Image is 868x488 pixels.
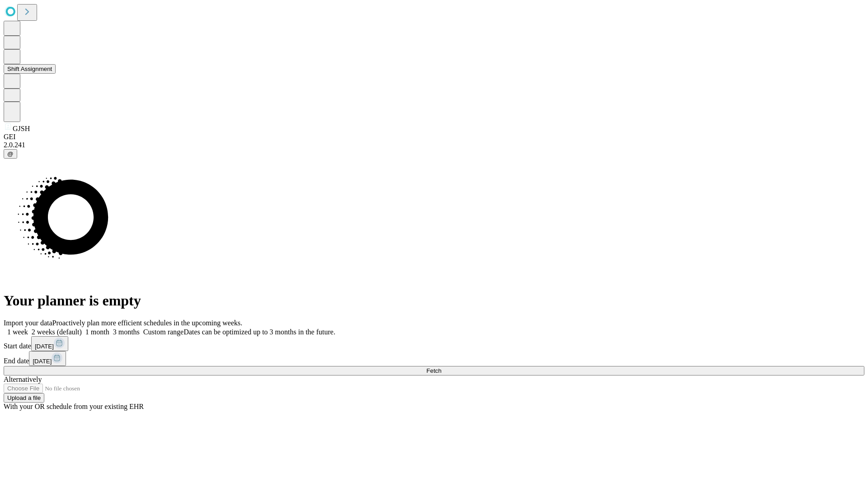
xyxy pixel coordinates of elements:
[4,403,144,410] span: With your OR schedule from your existing EHR
[426,367,441,374] span: Fetch
[4,366,864,375] button: Fetch
[29,351,66,366] button: [DATE]
[7,328,28,336] span: 1 week
[4,319,52,327] span: Import your data
[4,141,864,149] div: 2.0.241
[143,328,184,336] span: Custom range
[13,125,30,132] span: GJSH
[4,336,864,351] div: Start date
[4,149,17,159] button: @
[4,64,56,74] button: Shift Assignment
[4,393,44,403] button: Upload a file
[4,351,864,366] div: End date
[85,328,109,336] span: 1 month
[7,150,14,157] span: @
[33,358,52,365] span: [DATE]
[31,336,68,351] button: [DATE]
[4,375,42,383] span: Alternatively
[32,328,82,336] span: 2 weeks (default)
[113,328,140,336] span: 3 months
[35,343,54,350] span: [DATE]
[52,319,242,327] span: Proactively plan more efficient schedules in the upcoming weeks.
[184,328,335,336] span: Dates can be optimized up to 3 months in the future.
[4,292,864,309] h1: Your planner is empty
[4,133,864,141] div: GEI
